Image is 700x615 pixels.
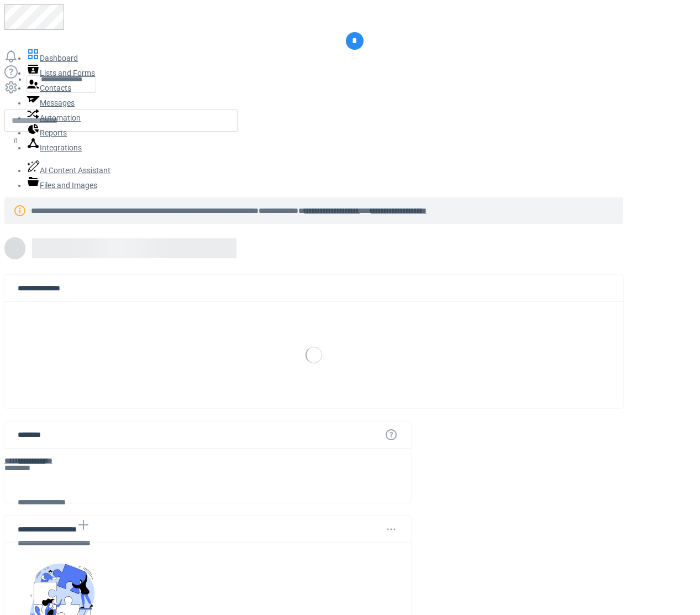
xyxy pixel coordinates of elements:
a: Messages [27,98,75,107]
span: Reports [40,128,67,137]
a: Dashboard [27,54,78,62]
a: Lists and Forms [27,69,95,77]
span: AI Content Assistant [40,166,110,175]
a: Automation [27,113,81,122]
span: Messages [40,98,75,107]
a: Files and Images [27,181,97,190]
span: Files and Images [40,181,97,190]
span: Lists and Forms [40,69,95,77]
a: Reports [27,128,67,137]
a: Contacts [27,84,71,92]
span: Integrations [40,143,82,152]
a: Integrations [27,143,82,152]
span: Dashboard [40,54,78,62]
a: AI Content Assistant [27,166,110,175]
span: Contacts [40,84,71,92]
span: Automation [40,113,81,122]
